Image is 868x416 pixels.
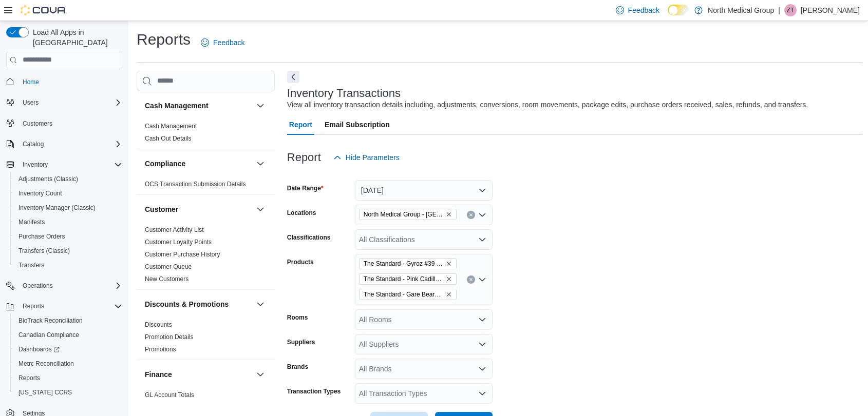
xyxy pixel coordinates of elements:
a: Dashboards [14,343,64,355]
button: Remove The Standard - Gare Bears - Infused Pre-Roll - 1g from selection in this group [446,291,452,298]
label: Rooms [287,313,308,322]
span: Inventory [18,159,122,171]
span: OCS Transaction Submission Details [145,180,246,188]
span: Inventory Manager (Classic) [14,202,122,214]
span: Adjustments (Classic) [14,173,122,185]
a: New Customers [145,275,188,283]
button: Remove The Standard - Gyroz #39 - Infused Pre-Roll - 1g from selection in this group [446,261,452,267]
button: BioTrack Reconciliation [10,313,126,328]
span: Canadian Compliance [14,329,122,341]
a: Cash Out Details [145,135,192,142]
a: Customer Loyalty Points [145,239,212,246]
span: Inventory Count [14,187,122,200]
span: North Medical Group - [GEOGRAPHIC_DATA] [364,209,444,220]
a: Purchase Orders [14,230,69,243]
span: Load All Apps in [GEOGRAPHIC_DATA] [29,27,122,48]
button: Canadian Compliance [10,328,126,342]
button: Open list of options [478,389,486,398]
button: Customer [254,203,267,215]
span: Reports [18,374,40,382]
a: Feedback [197,32,249,53]
button: Reports [10,371,126,385]
label: Brands [287,363,308,371]
span: Adjustments (Classic) [18,175,78,183]
a: GL Account Totals [145,391,194,399]
span: Cash Out Details [145,134,192,143]
span: The Standard - Gyroz #39 - Infused Pre-Roll - 1g [364,259,444,269]
span: Operations [18,280,122,292]
h3: Report [287,151,321,164]
div: Cash Management [137,120,275,149]
span: Promotion Details [145,333,194,341]
span: The Standard - Gyroz #39 - Infused Pre-Roll - 1g [359,258,457,269]
button: Compliance [254,157,267,170]
span: The Standard - Gare Bears - Infused Pre-Roll - 1g [364,289,444,300]
h1: Reports [137,29,191,50]
span: Purchase Orders [18,232,65,241]
span: Transfers (Classic) [18,247,70,255]
span: Dashboards [18,345,60,353]
button: Clear input [467,275,475,284]
div: Customer [137,224,275,289]
a: Promotions [145,346,176,353]
span: Dark Mode [668,15,668,16]
label: Suppliers [287,338,315,346]
p: North Medical Group [708,4,774,16]
button: Catalog [2,137,126,151]
button: Transfers [10,258,126,272]
button: Catalog [18,138,48,150]
span: Transfers [14,259,122,271]
button: Open list of options [478,235,486,244]
span: Customer Queue [145,263,192,271]
div: Zachary Tebeau [784,4,797,16]
button: Operations [2,279,126,293]
a: Transfers [14,259,48,271]
span: Customers [18,117,122,130]
span: The Standard - Pink Cadillac - Infused Pre-Roll - 1g [364,274,444,284]
span: Manifests [18,218,45,226]
span: North Medical Group - Pevely [359,209,457,220]
span: Reports [23,302,44,310]
span: Transfers [18,261,44,269]
span: Feedback [628,5,659,15]
p: | [778,4,780,16]
button: Open list of options [478,340,486,348]
label: Locations [287,209,316,217]
span: Purchase Orders [14,230,122,243]
button: Manifests [10,215,126,229]
h3: Inventory Transactions [287,87,401,100]
button: Inventory Manager (Classic) [10,201,126,215]
button: Open list of options [478,211,486,219]
span: Inventory Manager (Classic) [18,204,96,212]
span: Metrc Reconciliation [18,360,74,368]
span: Dashboards [14,343,122,355]
h3: Compliance [145,159,185,169]
span: [US_STATE] CCRS [18,388,72,397]
button: Open list of options [478,365,486,373]
span: New Customers [145,275,188,283]
a: Cash Management [145,123,197,130]
a: Metrc Reconciliation [14,358,78,370]
label: Transaction Types [287,387,341,395]
span: Manifests [14,216,122,228]
a: Reports [14,372,44,384]
button: Finance [254,368,267,381]
a: Discounts [145,321,172,328]
span: Catalog [18,138,122,150]
button: Transfers (Classic) [10,244,126,258]
span: Metrc Reconciliation [14,358,122,370]
button: Compliance [145,159,252,169]
a: Customer Activity List [145,226,204,233]
button: Cash Management [254,100,267,112]
button: Purchase Orders [10,229,126,244]
button: Open list of options [478,315,486,324]
h3: Customer [145,204,178,214]
a: Promotion Details [145,333,194,341]
img: Cova [21,5,67,15]
span: ZT [787,4,795,16]
span: The Standard - Gare Bears - Infused Pre-Roll - 1g [359,289,457,300]
label: Classifications [287,233,331,242]
label: Date Range [287,184,324,192]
